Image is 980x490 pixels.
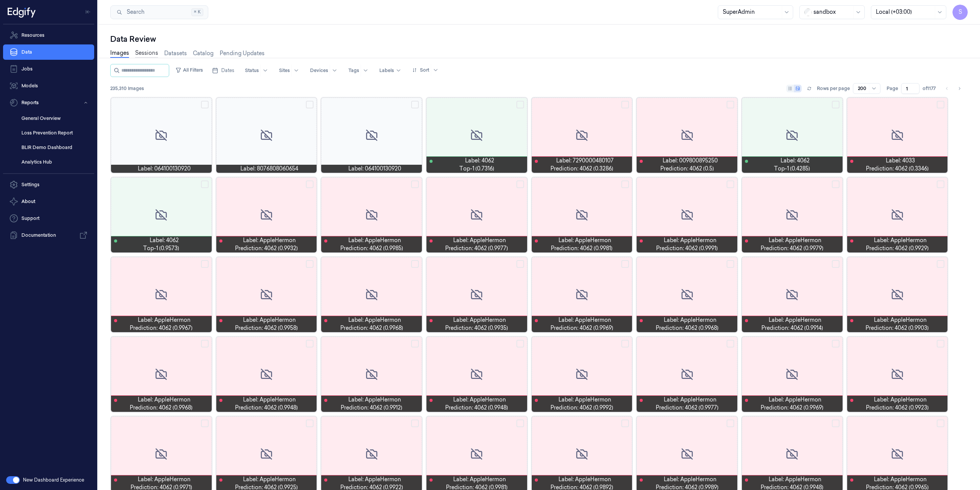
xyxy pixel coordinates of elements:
button: Select row [306,180,314,188]
a: Documentation [3,228,94,243]
a: Support [3,211,94,226]
span: Label: AppleHermon [874,316,927,324]
span: Prediction: 4062 (0.9968) [656,324,719,332]
button: Select row [937,420,944,427]
button: Select row [201,180,209,188]
span: Label: 064100130920 [138,165,191,173]
span: Label: 8076808060654 [240,165,298,173]
span: Label: AppleHermon [348,316,401,324]
span: Label: AppleHermon [453,396,506,404]
span: Label: AppleHermon [769,236,822,244]
span: Label: AppleHermon [559,316,611,324]
span: Label: AppleHermon [243,236,296,244]
span: Label: AppleHermon [664,316,717,324]
span: Label: AppleHermon [769,396,822,404]
button: Select row [306,101,314,108]
a: General Overview [15,112,94,125]
a: Sessions [135,49,158,58]
button: S [952,5,968,20]
button: Select row [832,260,840,268]
span: Label: AppleHermon [243,475,296,483]
button: Select row [937,260,944,268]
span: Prediction: 4062 (0.9929) [866,244,929,252]
p: Rows per page [817,85,850,92]
button: Select row [727,340,734,347]
span: Prediction: 4062 (0.9948) [445,404,508,412]
span: Label: AppleHermon [664,475,717,483]
button: Select row [832,180,840,188]
span: Prediction: 4062 (0.9935) [445,324,508,332]
span: Label: AppleHermon [559,396,611,404]
button: Select row [937,340,944,347]
span: Label: AppleHermon [664,396,717,404]
button: Select row [411,340,419,347]
button: Search⌘K [110,5,208,19]
span: Prediction: 4062 (0.9977) [656,404,719,412]
button: Go to next page [954,83,965,94]
span: Prediction: 4062 (0.9958) [235,324,298,332]
a: Pending Updates [220,49,265,57]
a: Images [110,49,129,58]
span: Prediction: 4062 (0.9968) [130,404,193,412]
span: Label: 4062 [781,157,810,165]
span: Label: AppleHermon [874,396,927,404]
button: Select row [621,420,629,427]
a: Models [3,78,94,93]
span: top-1 (0.7316) [459,165,494,173]
span: Prediction: 4062 (0.9992) [550,404,613,412]
span: Label: 4062 [150,236,179,244]
button: Select row [411,180,419,188]
a: Datasets [164,49,187,57]
button: Select row [201,420,209,427]
button: Select row [201,260,209,268]
button: Select row [727,420,734,427]
button: All Filters [172,64,206,76]
button: Select row [621,101,629,108]
span: Prediction: 4062 (0.3346) [866,165,929,173]
button: Select row [306,340,314,347]
span: Label: 7290000480107 [556,157,614,165]
span: Label: AppleHermon [348,396,401,404]
button: Select row [832,101,840,108]
button: Select row [411,101,419,108]
button: Select row [621,260,629,268]
span: Prediction: 4062 (0.9903) [866,324,929,332]
button: Dates [209,64,237,77]
span: Prediction: 4062 (0.9969) [550,324,613,332]
button: Select row [516,101,524,108]
span: Label: AppleHermon [453,475,506,483]
button: Select row [516,260,524,268]
span: Prediction: 4062 (0.9969) [761,404,823,412]
button: About [3,194,94,209]
button: Select row [727,180,734,188]
a: Loss Prevention Report [15,126,94,139]
span: Label: AppleHermon [243,396,296,404]
a: Data [3,44,94,60]
button: Select row [937,101,944,108]
span: top-1 (0.4285) [774,165,810,173]
span: Search [124,8,144,16]
button: Select row [727,101,734,108]
button: Toggle Navigation [82,6,94,18]
span: Label: AppleHermon [138,316,191,324]
nav: pagination [942,83,965,94]
span: Label: AppleHermon [874,475,927,483]
span: Label: 064100130920 [348,165,401,173]
button: Select row [516,340,524,347]
span: Label: AppleHermon [559,236,611,244]
button: Select row [411,260,419,268]
span: 235,310 Images [110,85,144,92]
span: Label: AppleHermon [453,236,506,244]
button: Select row [306,420,314,427]
span: Label: AppleHermon [243,316,296,324]
span: Prediction: 4062 (0.9912) [341,404,402,412]
span: Prediction: 4062 (0.9981) [551,244,612,252]
span: Prediction: 4062 (0.9968) [340,324,403,332]
button: Select row [516,180,524,188]
button: Select row [727,260,734,268]
span: Label: AppleHermon [664,236,717,244]
span: Prediction: 4062 (0.3286) [550,165,613,173]
span: Prediction: 4062 (0.9948) [235,404,298,412]
a: Resources [3,28,94,43]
